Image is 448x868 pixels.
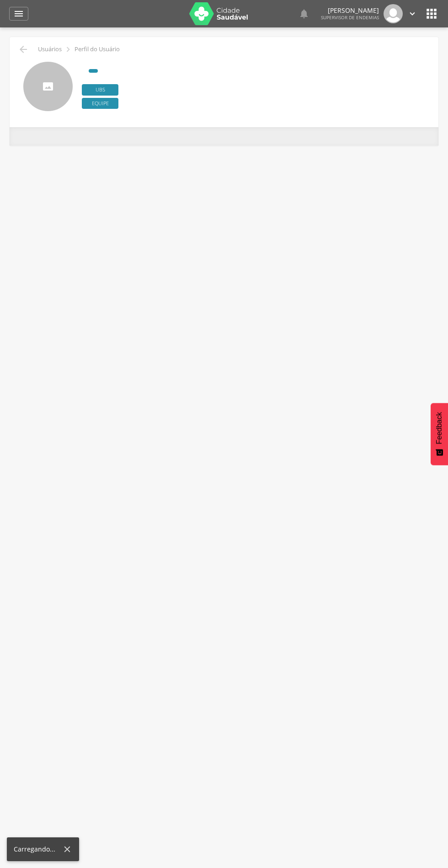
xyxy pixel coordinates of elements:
i:  [424,6,439,21]
p: Perfil do Usuário [75,46,120,53]
a:  [299,4,309,23]
i: Voltar [18,44,29,55]
p: [PERSON_NAME] [321,7,379,14]
i:  [63,44,73,54]
button: Feedback - Mostrar pesquisa [431,403,448,465]
a:  [407,4,417,23]
span: Supervisor de Endemias [321,14,379,21]
span: Ubs [82,84,118,96]
span: Feedback [435,412,443,444]
i:  [299,8,309,19]
span: Equipe [82,98,118,109]
i:  [13,8,24,19]
div: Carregando... [14,845,62,854]
a:  [9,7,28,21]
i:  [407,9,417,19]
p: Usuários [38,46,62,53]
